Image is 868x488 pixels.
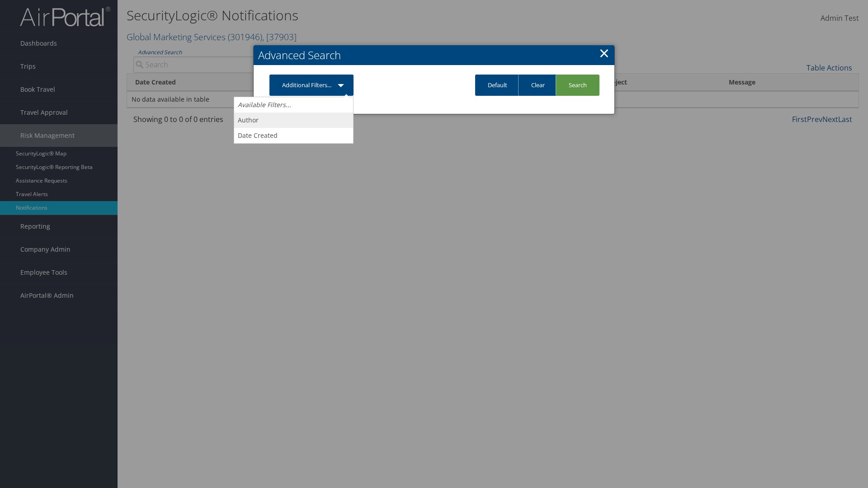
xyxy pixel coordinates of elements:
[556,75,599,96] a: Search
[234,113,353,128] a: Author
[518,75,557,96] a: Clear
[234,128,353,143] a: Date Created
[238,100,291,109] i: Available Filters...
[269,75,354,96] a: Additional Filters...
[254,45,614,65] h2: Advanced Search
[475,75,520,96] a: Default
[599,44,609,62] a: Close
